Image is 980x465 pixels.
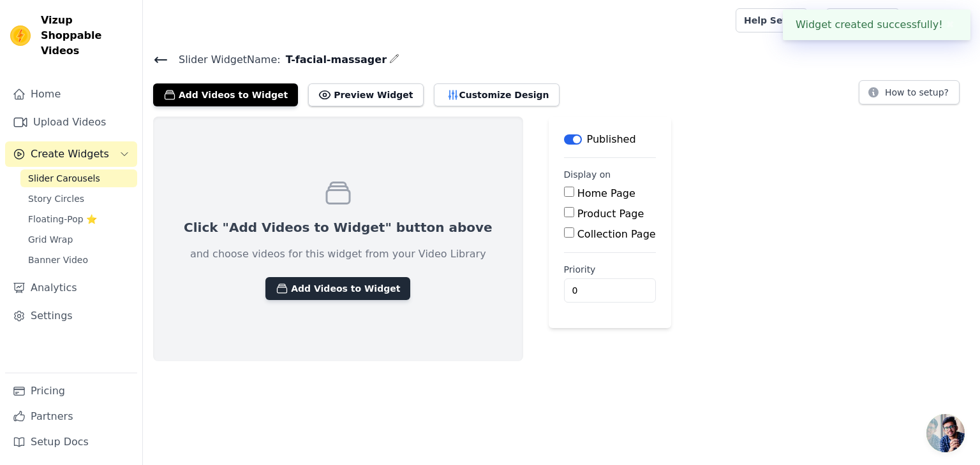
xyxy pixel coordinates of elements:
span: Slider Widget Name: [168,52,281,68]
span: Slider Carousels [28,172,100,185]
a: Story Circles [20,190,137,208]
label: Product Page [577,208,644,220]
p: Diaarp [930,9,970,32]
a: Analytics [5,275,137,301]
a: Settings [5,303,137,329]
button: Customize Design [434,83,560,106]
a: Help Setup [736,8,808,32]
button: Close [943,17,958,32]
a: Book Demo [826,8,899,32]
a: Setup Docs [5,429,137,455]
span: Story Circles [28,192,84,205]
label: Collection Page [577,228,656,240]
a: Slider Carousels [20,169,137,187]
a: Partners [5,404,137,429]
button: Create Widgets [5,141,137,167]
span: Floating-Pop ⭐ [28,213,97,225]
p: Click "Add Videos to Widget" button above [184,218,493,236]
a: Floating-Pop ⭐ [20,210,137,228]
img: Vizup [10,25,31,46]
a: Pricing [5,378,137,404]
label: Priority [564,263,656,276]
label: Home Page [577,187,635,199]
a: Banner Video [20,251,137,269]
legend: Display on [564,168,611,181]
span: Create Widgets [31,147,109,162]
span: Banner Video [28,254,88,266]
span: Vizup Shoppable Videos [41,13,132,59]
button: How to setup? [859,80,960,104]
a: How to setup? [859,89,960,101]
div: Widget created successfully! [783,10,970,40]
p: Published [587,132,636,147]
div: Open chat [926,414,965,452]
button: Preview Widget [308,83,423,106]
p: and choose videos for this widget from your Video Library [190,247,486,262]
button: D Diaarp [910,9,970,32]
a: Grid Wrap [20,231,137,248]
span: Grid Wrap [28,233,73,246]
a: Upload Videos [5,110,137,135]
a: Home [5,82,137,107]
button: Add Videos to Widget [265,277,410,300]
button: Add Videos to Widget [153,83,298,106]
span: T-facial-massager [281,52,387,68]
div: Edit Name [389,51,399,68]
